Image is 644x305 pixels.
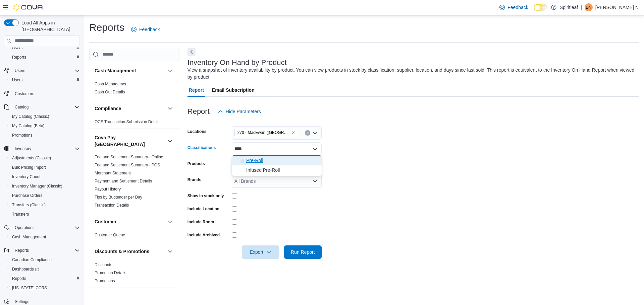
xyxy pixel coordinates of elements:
[9,210,32,218] a: Transfers
[12,55,26,60] span: Reports
[9,76,80,84] span: Users
[9,192,45,200] a: Purchase Orders
[95,233,125,237] a: Customer Queue
[7,255,83,264] button: Canadian Compliance
[7,191,83,200] button: Purchase Orders
[507,4,528,11] span: Feedback
[166,137,174,145] button: Cova Pay [GEOGRAPHIC_DATA]
[95,120,161,124] a: OCS Transaction Submission Details
[95,270,126,276] span: Promotion Details
[12,276,26,281] span: Reports
[9,44,25,52] a: Users
[237,129,290,136] span: 270 - MacEwan ([GEOGRAPHIC_DATA])
[95,271,126,275] a: Promotion Details
[12,145,80,153] span: Inventory
[95,89,125,95] span: Cash Out Details
[9,53,80,61] span: Reports
[95,262,112,268] span: Discounts
[187,161,205,166] label: Products
[95,82,128,86] a: Cash Management
[15,68,25,73] span: Users
[95,203,129,208] span: Transaction Details
[19,19,80,33] span: Load All Apps in [GEOGRAPHIC_DATA]
[95,179,152,183] a: Payment and Settlement Details
[187,129,207,134] label: Locations
[9,131,80,139] span: Promotions
[291,249,315,255] span: Run Report
[12,114,49,119] span: My Catalog (Classic)
[95,119,161,125] span: OCS Transaction Submission Details
[15,248,29,253] span: Reports
[312,146,318,152] button: Close list of options
[15,299,29,304] span: Settings
[166,104,174,112] button: Compliance
[12,246,80,254] span: Reports
[312,178,318,184] button: Open list of options
[187,219,214,225] label: Include Room
[12,165,46,170] span: Bulk Pricing Import
[9,112,80,121] span: My Catalog (Classic)
[12,67,28,75] button: Users
[9,154,54,162] a: Adjustments (Classic)
[226,108,261,115] span: Hide Parameters
[9,122,80,130] span: My Catalog (Beta)
[585,3,593,11] div: Duyen N
[15,146,31,151] span: Inventory
[581,3,582,11] p: |
[212,83,255,97] span: Email Subscription
[7,75,83,85] button: Users
[95,248,165,255] button: Discounts & Promotions
[12,224,37,232] button: Operations
[9,53,29,61] a: Reports
[9,182,65,190] a: Inventory Manager (Classic)
[13,4,44,11] img: Cova
[232,156,322,175] div: Choose from the following options
[12,266,39,272] span: Dashboards
[12,103,80,111] span: Catalog
[284,245,322,259] button: Run Report
[95,155,163,159] a: Fee and Settlement Summary - Online
[1,89,83,98] button: Customers
[534,4,548,11] input: Dark Mode
[89,21,124,34] h1: Reports
[291,131,295,135] button: Remove 270 - MacEwan (Edmonton) from selection in this group
[12,193,43,198] span: Purchase Orders
[95,232,125,238] span: Customer Queue
[95,67,165,74] button: Cash Management
[15,104,29,110] span: Catalog
[189,83,204,97] span: Report
[95,248,149,255] h3: Discounts & Promotions
[246,245,275,259] span: Export
[187,145,216,150] label: Classifications
[9,192,80,200] span: Purchase Orders
[95,134,165,148] h3: Cova Pay [GEOGRAPHIC_DATA]
[9,173,43,181] a: Inventory Count
[7,181,83,191] button: Inventory Manager (Classic)
[9,131,35,139] a: Promotions
[497,1,531,14] a: Feedback
[95,262,112,267] a: Discounts
[9,210,80,218] span: Transfers
[7,53,83,62] button: Reports
[95,278,115,284] span: Promotions
[95,170,131,176] span: Merchant Statement
[7,43,83,53] button: Users
[89,153,179,212] div: Cova Pay [GEOGRAPHIC_DATA]
[1,144,83,153] button: Inventory
[9,265,80,273] span: Dashboards
[9,163,80,171] span: Bulk Pricing Import
[246,167,280,173] span: Infused Pre-Roll
[95,81,128,87] span: Cash Management
[128,23,162,36] a: Feedback
[9,173,80,181] span: Inventory Count
[1,223,83,232] button: Operations
[95,279,115,283] a: Promotions
[12,234,46,240] span: Cash Management
[95,218,165,225] button: Customer
[95,105,121,112] h3: Compliance
[9,112,52,121] a: My Catalog (Classic)
[232,165,322,175] button: Infused Pre-Roll
[305,130,310,136] button: Clear input
[89,80,179,99] div: Cash Management
[9,76,25,84] a: Users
